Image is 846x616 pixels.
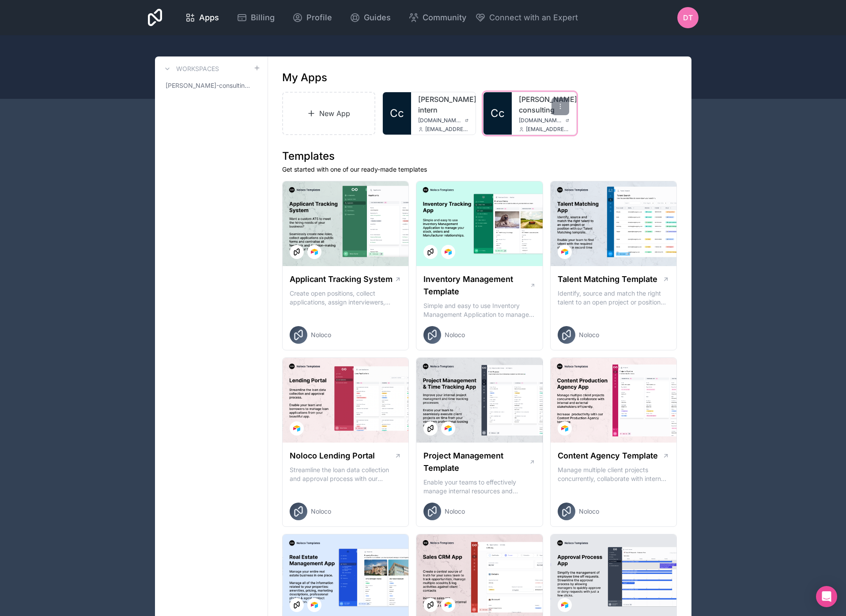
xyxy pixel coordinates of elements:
span: Billing [251,11,275,24]
span: Noloco [311,507,331,516]
p: Simple and easy to use Inventory Management Application to manage your stock, orders and Manufact... [423,301,536,319]
a: Profile [285,8,339,27]
span: Cc [491,106,505,120]
img: Airtable Logo [311,601,318,608]
span: Community [423,11,466,24]
p: Manage multiple client projects concurrently, collaborate with internal and external stakeholders... [558,466,670,483]
p: Get started with one of our ready-made templates [282,165,677,174]
a: Apps [178,8,226,27]
p: Streamline the loan data collection and approval process with our Lending Portal template. [290,466,402,483]
h3: Workspaces [176,64,219,73]
span: Apps [199,11,219,24]
span: [EMAIL_ADDRESS][PERSON_NAME][DOMAIN_NAME] [526,126,569,133]
a: Workspaces [162,64,219,74]
div: Open Intercom Messenger [816,586,837,607]
p: Create open positions, collect applications, assign interviewers, centralise candidate feedback a... [290,289,402,307]
span: Noloco [579,331,599,339]
img: Airtable Logo [445,425,452,432]
img: Airtable Logo [561,425,568,432]
h1: Templates [282,149,677,163]
a: [PERSON_NAME]-consulting-workspace [162,78,261,94]
span: Connect with an Expert [489,11,578,24]
span: Profile [306,11,332,24]
a: [PERSON_NAME]-consulting [519,94,569,115]
span: Cc [390,106,404,120]
a: New App [282,92,376,135]
span: Noloco [445,507,465,516]
h1: Project Management Template [423,450,529,474]
span: Guides [364,11,391,24]
a: [PERSON_NAME]-intern [418,94,468,115]
img: Airtable Logo [561,601,568,608]
a: Cc [383,92,411,135]
span: Noloco [311,331,331,339]
h1: Noloco Lending Portal [290,450,375,462]
span: DT [683,12,693,23]
p: Enable your teams to effectively manage internal resources and execute client projects on time. [423,478,536,496]
span: Noloco [579,507,599,516]
a: [DOMAIN_NAME][PERSON_NAME] [519,117,569,124]
span: [EMAIL_ADDRESS][PERSON_NAME][DOMAIN_NAME] [425,126,468,133]
button: Connect with an Expert [475,11,578,24]
a: Cc [483,92,512,135]
span: [PERSON_NAME]-consulting-workspace [166,81,253,90]
h1: Applicant Tracking System [290,273,393,285]
span: [DOMAIN_NAME][PERSON_NAME] [519,117,562,124]
h1: Inventory Management Template [423,273,529,298]
p: Identify, source and match the right talent to an open project or position with our Talent Matchi... [558,289,670,307]
img: Airtable Logo [293,425,300,432]
span: Noloco [445,331,465,339]
img: Airtable Logo [311,248,318,255]
h1: Content Agency Template [558,450,658,462]
img: Airtable Logo [445,248,452,255]
img: Airtable Logo [561,248,568,255]
img: Airtable Logo [445,601,452,608]
span: [DOMAIN_NAME][PERSON_NAME] [418,117,461,124]
h1: Talent Matching Template [558,273,657,285]
a: Community [401,8,473,27]
a: [DOMAIN_NAME][PERSON_NAME] [418,117,468,124]
h1: My Apps [282,71,327,85]
a: Guides [343,8,398,27]
a: Billing [230,8,282,27]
